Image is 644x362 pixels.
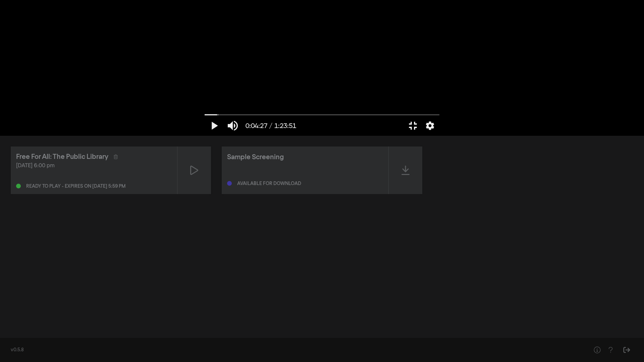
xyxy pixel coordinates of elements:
[590,343,604,357] button: Help
[16,152,108,162] div: Free For All: The Public Library
[237,181,301,186] div: Available for download
[227,152,284,162] div: Sample Screening
[242,116,300,136] button: 0:04:27 / 1:23:51
[16,162,172,170] div: [DATE] 6:00 pm
[11,347,577,354] div: v0.5.8
[422,116,438,136] button: More settings
[604,343,617,357] button: Help
[620,343,633,357] button: Sign Out
[404,116,422,136] button: Exit full screen
[26,184,125,189] div: Ready to play - expires on [DATE] 5:59 pm
[205,116,223,136] button: Play
[223,116,242,136] button: Mute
